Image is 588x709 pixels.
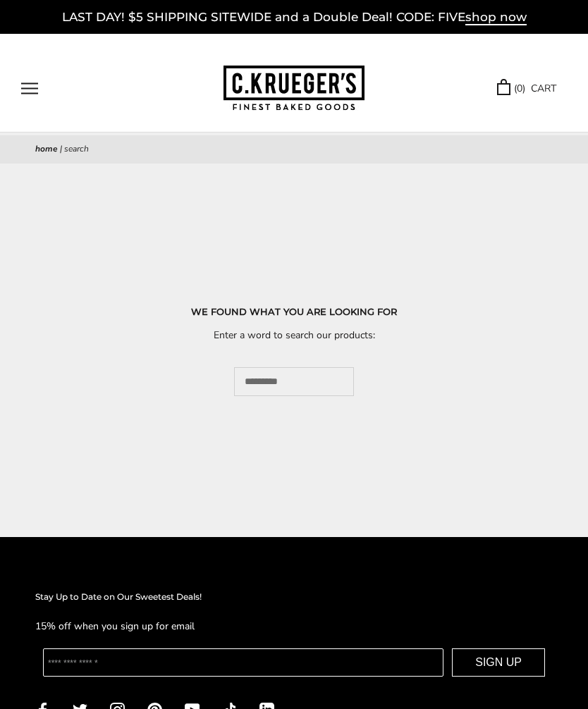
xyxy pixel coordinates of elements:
[35,142,553,156] nav: breadcrumbs
[35,143,58,154] a: Home
[60,143,62,154] span: |
[223,66,365,111] img: C.KRUEGER'S
[452,648,545,677] button: SIGN UP
[43,648,443,677] input: Enter your email
[62,10,527,25] a: LAST DAY! $5 SHIPPING SITEWIDE and a Double Deal! CODE: FIVEshop now
[21,82,38,94] button: Open navigation
[497,80,556,97] a: (0) CART
[64,143,89,154] span: Search
[234,367,354,396] input: Search...
[35,590,553,604] h2: Stay Up to Date on Our Sweetest Deals!
[35,618,553,634] p: 15% off when you sign up for email
[465,10,527,25] span: shop now
[35,304,553,319] h1: WE FOUND WHAT YOU ARE LOOKING FOR
[35,327,553,343] p: Enter a word to search our products:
